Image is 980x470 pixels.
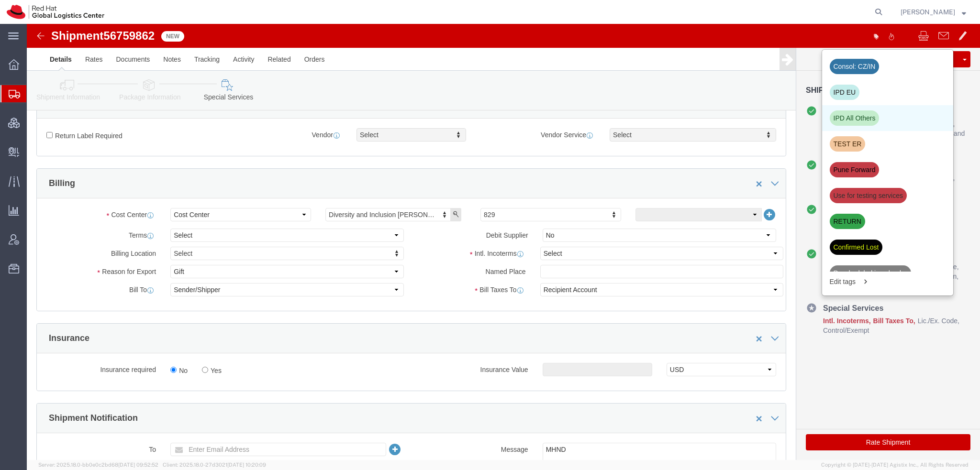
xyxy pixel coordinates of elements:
img: logo [7,5,104,19]
span: Copyright © [DATE]-[DATE] Agistix Inc., All Rights Reserved [821,461,969,469]
button: [PERSON_NAME] [900,6,967,18]
span: [DATE] 10:20:09 [227,462,266,468]
span: Server: 2025.18.0-bb0e0c2bd68 [38,462,158,468]
span: Kirk Newcross [901,7,955,17]
iframe: FS Legacy Container [27,24,980,460]
span: Client: 2025.18.0-27d3021 [163,462,266,468]
span: [DATE] 09:52:52 [118,462,158,468]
